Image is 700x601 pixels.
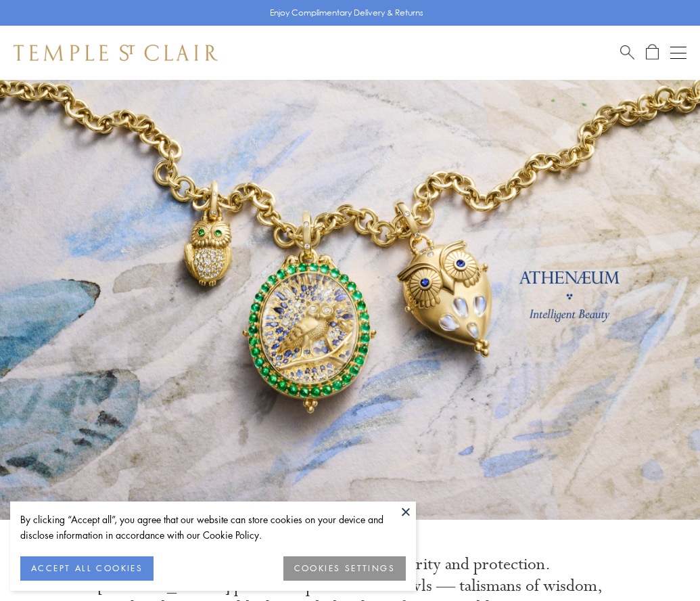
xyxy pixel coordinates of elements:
[646,44,659,61] a: Open Shopping Bag
[670,45,686,61] button: Open navigation
[283,556,406,581] button: COOKIES SETTINGS
[20,512,406,543] div: By clicking “Accept all”, you agree that our website can store cookies on your device and disclos...
[620,44,634,61] a: Search
[270,6,423,20] p: Enjoy Complimentary Delivery & Returns
[20,556,154,581] button: ACCEPT ALL COOKIES
[14,45,218,61] img: Temple St. Clair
